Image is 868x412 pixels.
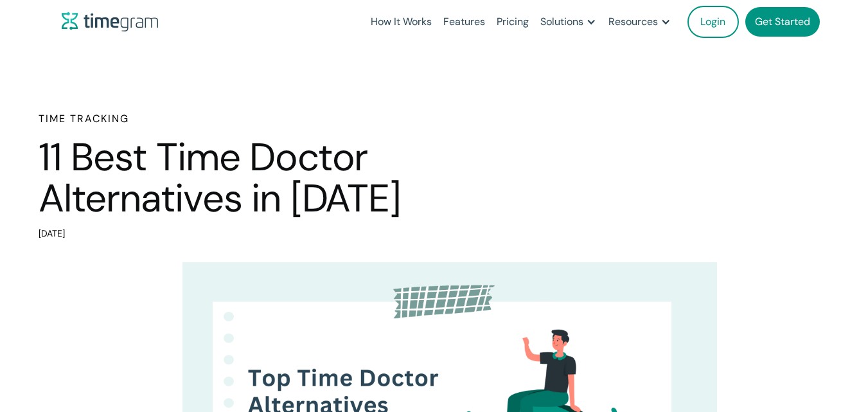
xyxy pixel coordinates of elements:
h1: 11 Best Time Doctor Alternatives in [DATE] [39,137,578,219]
div: [DATE] [39,225,578,243]
a: Login [687,6,739,38]
div: Solutions [540,13,583,31]
h6: Time Tracking [39,111,578,127]
iframe: Tidio Chat [802,329,862,390]
a: Get Started [745,7,820,37]
div: Resources [608,13,658,31]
